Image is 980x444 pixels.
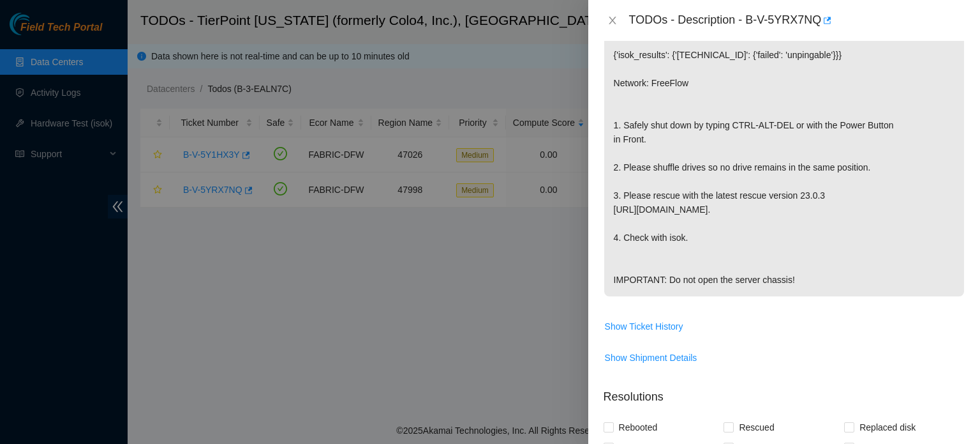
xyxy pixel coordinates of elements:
span: Rescued [734,417,779,438]
button: Close [604,15,621,27]
button: Show Shipment Details [604,348,698,368]
button: Show Ticket History [604,316,684,337]
span: close [607,15,618,26]
span: Show Ticket History [605,319,683,333]
span: Rebooted [614,417,663,438]
p: Resolutions [604,378,965,406]
div: TODOs - Description - B-V-5YRX7NQ [629,10,965,31]
span: Replaced disk [854,417,921,438]
span: Show Shipment Details [605,351,697,365]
